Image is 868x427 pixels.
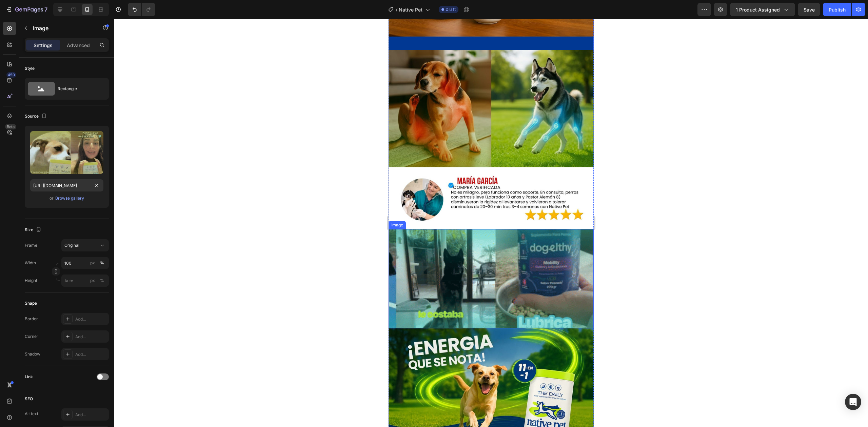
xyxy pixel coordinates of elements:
[25,374,33,380] div: Link
[90,278,95,284] div: px
[90,260,95,266] div: px
[67,42,90,49] p: Advanced
[128,3,155,16] div: Undo/Redo
[25,260,36,266] label: Width
[25,278,37,284] label: Height
[5,124,16,129] div: Beta
[75,412,107,418] div: Add...
[50,194,54,202] span: or
[100,278,104,284] div: %
[25,333,38,340] div: Corner
[25,300,37,306] div: Shape
[64,242,79,248] span: Original
[55,195,84,202] button: Browse gallery
[25,225,43,235] div: Size
[823,3,851,16] button: Publish
[98,259,106,267] button: px
[736,6,780,13] span: 1 product assigned
[44,5,47,14] p: 7
[829,6,846,13] div: Publish
[845,394,861,410] div: Open Intercom Messenger
[58,81,99,97] div: Rectangle
[88,277,97,285] button: %
[75,351,107,358] div: Add...
[98,277,106,285] button: px
[75,316,107,322] div: Add...
[730,3,795,16] button: 1 product assigned
[804,7,815,13] span: Save
[33,24,91,32] p: Image
[25,112,48,121] div: Source
[396,6,397,13] span: /
[55,195,84,201] div: Browse gallery
[399,6,422,13] span: Native Pet
[25,396,33,402] div: SEO
[75,334,107,340] div: Add...
[61,274,109,287] input: px%
[25,242,37,248] label: Frame
[3,3,51,16] button: 7
[100,260,104,266] div: %
[61,239,109,251] button: Original
[6,72,16,78] div: 450
[798,3,820,16] button: Save
[25,411,38,417] div: Alt text
[30,131,103,174] img: preview-image
[25,316,38,322] div: Border
[446,6,456,13] span: Draft
[389,19,594,427] iframe: Design area
[25,351,40,357] div: Shadow
[34,42,53,49] p: Settings
[61,257,109,269] input: px%
[25,65,35,72] div: Style
[30,179,103,191] input: https://example.com/image.jpg
[88,259,97,267] button: %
